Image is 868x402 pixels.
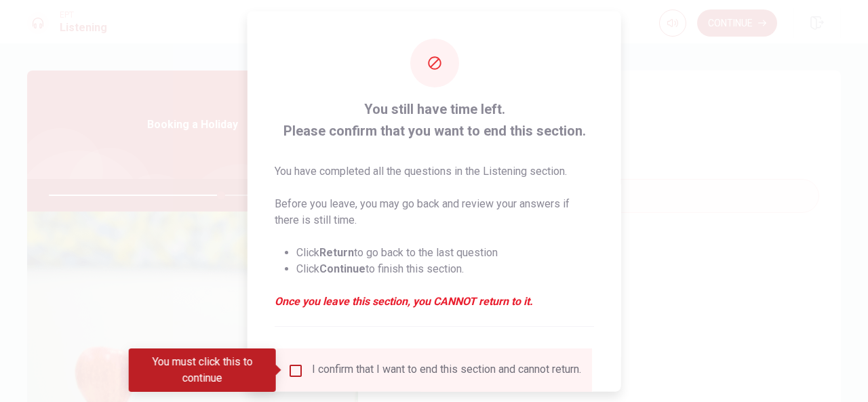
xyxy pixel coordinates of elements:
span: You must click this to continue [288,362,304,378]
div: I confirm that I want to end this section and cannot return. [312,362,581,378]
em: Once you leave this section, you CANNOT return to it. [275,293,594,309]
strong: Return [319,245,354,258]
li: Click to go back to the last question [296,244,594,260]
li: Click to finish this section. [296,260,594,277]
span: You still have time left. Please confirm that you want to end this section. [275,98,594,141]
div: You must click this to continue [129,348,276,392]
p: You have completed all the questions in the Listening section. [275,163,594,179]
p: Before you leave, you may go back and review your answers if there is still time. [275,195,594,228]
strong: Continue [319,262,366,275]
